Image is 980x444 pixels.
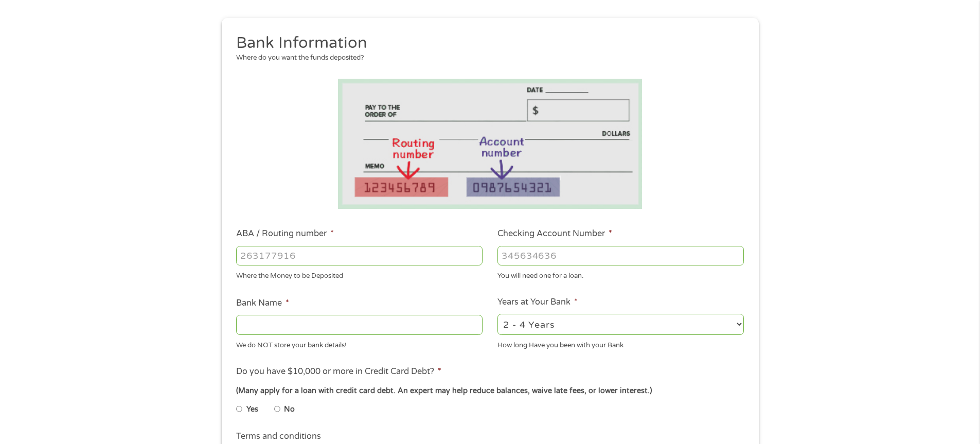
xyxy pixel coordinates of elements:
[236,246,483,265] input: 263177916
[236,385,743,397] div: (Many apply for a loan with credit card debt. An expert may help reduce balances, waive late fees...
[236,228,334,239] label: ABA / Routing number
[284,404,295,415] label: No
[497,297,578,308] label: Years at Your Bank
[246,404,258,415] label: Yes
[236,53,736,63] div: Where do you want the funds deposited?
[338,79,643,209] img: Routing number location
[236,336,483,350] div: We do NOT store your bank details!
[236,33,736,54] h2: Bank Information
[236,298,289,309] label: Bank Name
[497,268,744,281] div: You will need one for a loan.
[236,268,483,281] div: Where the Money to be Deposited
[236,366,441,377] label: Do you have $10,000 or more in Credit Card Debt?
[497,246,744,265] input: 345634636
[236,431,321,442] label: Terms and conditions
[497,228,612,239] label: Checking Account Number
[497,336,744,350] div: How long Have you been with your Bank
